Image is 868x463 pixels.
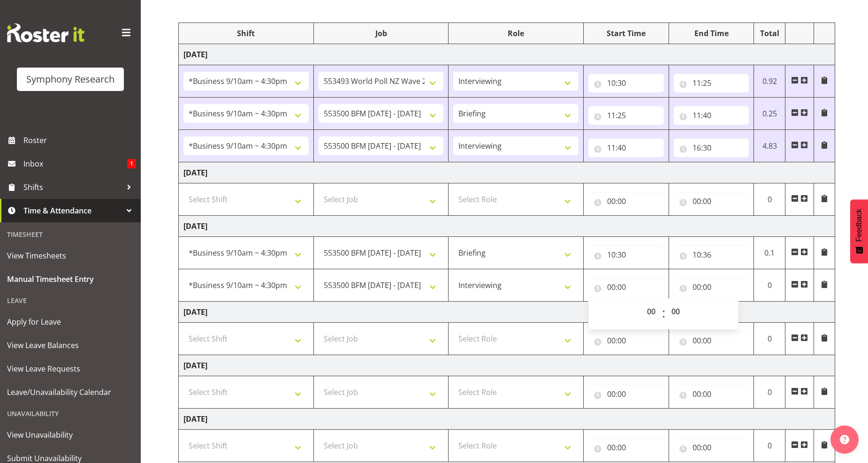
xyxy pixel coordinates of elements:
[2,357,138,380] a: View Leave Requests
[2,423,138,447] a: View Unavailability
[754,65,785,98] td: 0.92
[179,302,835,323] td: [DATE]
[26,72,114,86] div: Symphony Research
[674,138,749,157] input: Click to select...
[754,98,785,130] td: 0.25
[754,269,785,302] td: 0
[7,362,134,376] span: View Leave Requests
[674,106,749,125] input: Click to select...
[2,225,138,244] div: Timesheet
[674,438,749,457] input: Click to select...
[23,180,122,194] span: Shifts
[754,430,785,462] td: 0
[674,28,749,39] div: End Time
[754,237,785,269] td: 0.1
[588,438,664,457] input: Click to select...
[588,192,664,211] input: Click to select...
[179,409,835,430] td: [DATE]
[127,159,136,168] span: 1
[588,385,664,403] input: Click to select...
[179,216,835,237] td: [DATE]
[674,278,749,296] input: Click to select...
[23,157,127,171] span: Inbox
[840,435,849,444] img: help-xxl-2.png
[7,385,134,399] span: Leave/Unavailability Calendar
[662,302,665,326] span: :
[2,310,138,334] a: Apply for Leave
[754,130,785,162] td: 4.83
[7,272,134,286] span: Manual Timesheet Entry
[7,428,134,442] span: View Unavailability
[674,385,749,403] input: Click to select...
[754,183,785,216] td: 0
[850,199,868,263] button: Feedback - Show survey
[319,28,444,39] div: Job
[588,138,664,157] input: Click to select...
[2,267,138,291] a: Manual Timesheet Entry
[855,209,863,242] span: Feedback
[183,28,309,39] div: Shift
[588,74,664,92] input: Click to select...
[588,245,664,264] input: Click to select...
[2,334,138,357] a: View Leave Balances
[754,376,785,409] td: 0
[759,28,780,39] div: Total
[674,74,749,92] input: Click to select...
[674,192,749,211] input: Click to select...
[588,106,664,125] input: Click to select...
[23,204,122,218] span: Time & Attendance
[754,323,785,355] td: 0
[674,331,749,350] input: Click to select...
[2,291,138,310] div: Leave
[7,315,134,329] span: Apply for Leave
[2,404,138,423] div: Unavailability
[453,28,579,39] div: Role
[674,245,749,264] input: Click to select...
[2,244,138,267] a: View Timesheets
[7,338,134,352] span: View Leave Balances
[588,331,664,350] input: Click to select...
[2,380,138,404] a: Leave/Unavailability Calendar
[588,278,664,296] input: Click to select...
[179,44,835,65] td: [DATE]
[179,355,835,376] td: [DATE]
[23,133,136,147] span: Roster
[179,162,835,183] td: [DATE]
[588,28,664,39] div: Start Time
[7,249,134,263] span: View Timesheets
[7,23,84,42] img: Rosterit website logo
